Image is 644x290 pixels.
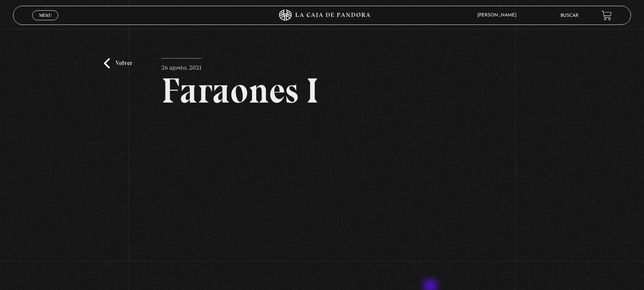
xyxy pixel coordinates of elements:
[560,13,578,18] a: Buscar
[474,13,524,18] span: [PERSON_NAME]
[39,13,52,18] span: Menu
[601,10,612,21] a: View your shopping cart
[161,73,483,108] h2: Faraones I
[161,58,202,73] p: 26 agosto, 2021
[36,20,54,25] span: Cerrar
[104,58,132,68] a: Volver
